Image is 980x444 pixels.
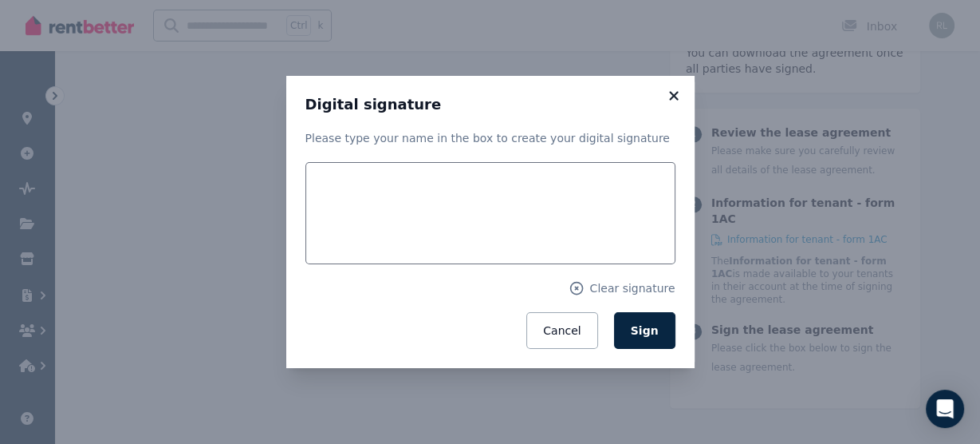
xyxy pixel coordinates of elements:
span: Sign [631,324,659,337]
div: Open Intercom Messenger [926,390,964,428]
button: Cancel [526,312,597,349]
h3: Digital signature [305,95,675,114]
button: Sign [614,312,675,349]
p: Please type your name in the box to create your digital signature [305,130,675,146]
span: Clear signature [589,280,675,296]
